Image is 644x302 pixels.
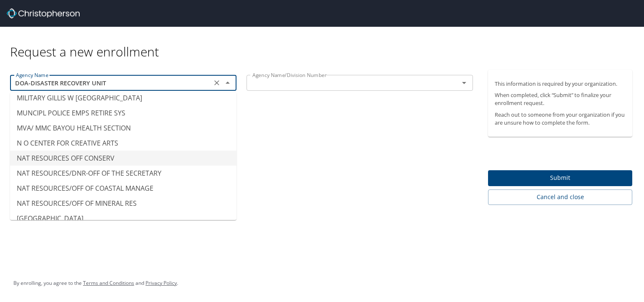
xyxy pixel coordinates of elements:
div: By enrolling, you agree to the and . [13,273,178,294]
button: Cancel and close [488,189,632,205]
li: MUNCIPL POLICE EMPS RETIRE SYS [10,105,236,120]
button: Clear [211,77,223,89]
li: N O CENTER FOR CREATIVE ARTS [10,136,236,151]
li: MILITARY GILLIS W [GEOGRAPHIC_DATA] [10,90,236,105]
li: MVA/ MMC BAYOU HEALTH SECTION [10,120,236,136]
button: Close [222,77,234,89]
button: Submit [488,170,632,187]
div: Request a new enrollment [10,27,639,60]
li: [GEOGRAPHIC_DATA] [10,211,236,226]
span: Submit [495,173,626,183]
li: NAT RESOURCES/DNR-OFF OF THE SECRETARY [10,166,236,181]
p: This information is required by your organization. [495,80,626,88]
a: Privacy Policy [145,279,177,287]
p: When completed, click “Submit” to finalize your enrollment request. [495,91,626,107]
img: cbt logo [7,8,80,18]
li: NAT RESOURCES OFF CONSERV [10,151,236,166]
span: Cancel and close [495,192,626,202]
li: NAT RESOURCES/OFF OF COASTAL MANAGE [10,181,236,196]
button: Open [458,77,470,89]
a: Terms and Conditions [83,279,134,287]
li: NAT RESOURCES/OFF OF MINERAL RES [10,196,236,211]
p: Reach out to someone from your organization if you are unsure how to complete the form. [495,111,626,127]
